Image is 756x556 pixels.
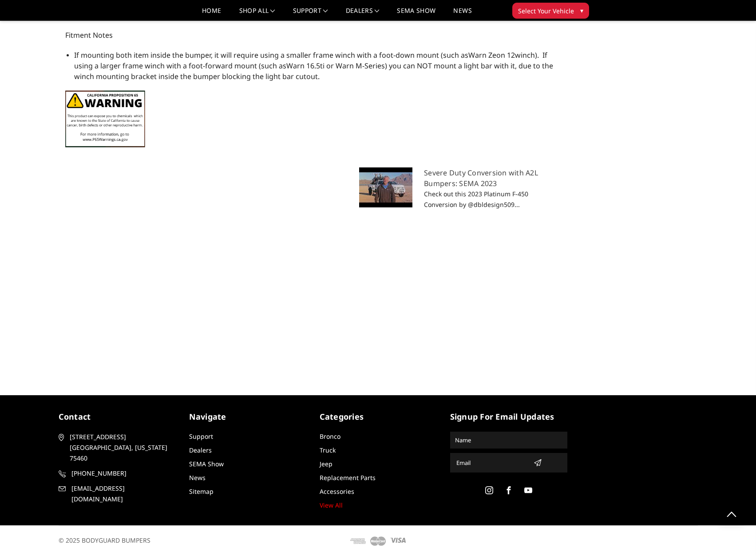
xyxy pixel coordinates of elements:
[359,167,561,189] h5: Severe Duty Conversion with A2L Bumpers: SEMA 2023
[512,3,589,19] button: Select Your Vehicle
[293,8,328,20] a: Support
[320,411,437,423] h5: Categories
[580,6,583,15] span: ▾
[65,30,113,40] span: Fitment Notes
[320,446,336,454] a: Truck
[320,460,332,468] a: Jeep
[359,167,412,207] img: default.jpg
[70,432,173,464] span: [STREET_ADDRESS] [GEOGRAPHIC_DATA], [US_STATE] 75460
[202,8,221,20] a: Home
[71,468,174,479] span: [PHONE_NUMBER]
[720,503,743,525] a: Click to Top
[189,487,214,496] a: Sitemap
[320,473,376,482] a: Replacement Parts
[59,468,176,479] a: [PHONE_NUMBER]
[189,411,306,423] h5: Navigate
[320,432,340,441] a: Bronco
[286,61,385,71] a: Warn 16.5ti or Warn M-Series
[453,456,530,470] input: Email
[189,473,206,482] a: News
[189,446,212,454] a: Dealers
[59,483,176,504] a: [EMAIL_ADDRESS][DOMAIN_NAME]
[59,411,176,423] h5: contact
[453,8,471,20] a: News
[346,8,380,20] a: Dealers
[712,513,756,556] iframe: Chat Widget
[450,411,567,423] h5: signup for email updates
[518,6,574,16] span: Select Your Vehicle
[74,50,553,81] span: If mounting both item inside the bumper, it will require using a smaller frame winch with a foot-...
[59,536,150,544] span: © 2025 BODYGUARD BUMPERS
[71,483,174,504] span: [EMAIL_ADDRESS][DOMAIN_NAME]
[189,432,213,441] a: Support
[397,8,435,20] a: SEMA Show
[468,50,515,60] a: Warn Zeon 12
[320,487,354,496] a: Accessories
[189,460,224,468] a: SEMA Show
[239,8,275,20] a: shop all
[359,189,561,210] p: Check out this 2023 Platinum F-450 Conversion by @dbldesign509...
[451,433,566,447] input: Name
[359,167,561,210] a: Severe Duty Conversion with A2L Bumpers: SEMA 2023 Check out this 2023 Platinum F-450 Conversion ...
[320,501,343,509] a: View All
